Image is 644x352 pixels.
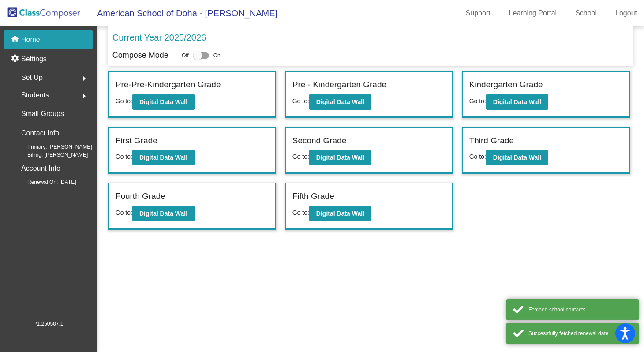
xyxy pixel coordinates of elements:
button: Digital Data Wall [132,150,195,165]
b: Digital Data Wall [316,154,364,161]
a: School [568,6,604,20]
b: Digital Data Wall [139,154,187,161]
span: Students [21,89,49,101]
mat-icon: settings [11,54,21,64]
span: Go to: [469,153,486,160]
span: American School of Doha - [PERSON_NAME] [88,6,277,20]
button: Digital Data Wall [132,94,195,110]
b: Digital Data Wall [493,98,541,105]
label: Pre-Pre-Kindergarten Grade [116,79,221,91]
span: Off [182,52,189,60]
p: Current Year 2025/2026 [112,31,206,44]
b: Digital Data Wall [316,98,364,105]
p: Home [21,34,40,45]
p: Compose Mode [112,49,168,61]
label: Kindergarten Grade [469,79,543,91]
button: Digital Data Wall [309,150,371,165]
button: Digital Data Wall [132,206,195,221]
b: Digital Data Wall [493,154,541,161]
span: Go to: [292,97,309,105]
span: Go to: [469,97,486,105]
a: Logout [608,6,644,20]
button: Digital Data Wall [486,94,548,110]
mat-icon: arrow_right [79,73,90,84]
b: Digital Data Wall [139,98,187,105]
span: Billing: [PERSON_NAME] [13,151,88,159]
b: Digital Data Wall [316,210,364,217]
b: Digital Data Wall [139,210,187,217]
p: Settings [21,54,47,64]
div: Successfully fetched renewal date [528,330,632,337]
div: Fetched school contacts [528,306,632,314]
span: Go to: [116,97,132,105]
p: Account Info [21,162,60,175]
p: Contact Info [21,127,59,139]
span: Go to: [116,153,132,160]
button: Digital Data Wall [309,94,371,110]
label: Second Grade [292,135,347,147]
span: Renewal On: [DATE] [13,178,76,186]
button: Digital Data Wall [309,206,371,221]
span: Set Up [21,71,43,84]
span: Primary: [PERSON_NAME] [13,143,92,151]
label: First Grade [116,135,157,147]
mat-icon: arrow_right [79,91,90,101]
button: Digital Data Wall [486,150,548,165]
p: Small Groups [21,108,64,120]
label: Third Grade [469,135,514,147]
span: Go to: [292,153,309,160]
label: Pre - Kindergarten Grade [292,79,386,91]
a: Learning Portal [502,6,564,20]
label: Fifth Grade [292,190,334,203]
span: On [213,52,221,60]
mat-icon: home [11,34,21,45]
label: Fourth Grade [116,190,165,203]
span: Go to: [292,209,309,216]
span: Go to: [116,209,132,216]
a: Support [459,6,498,20]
